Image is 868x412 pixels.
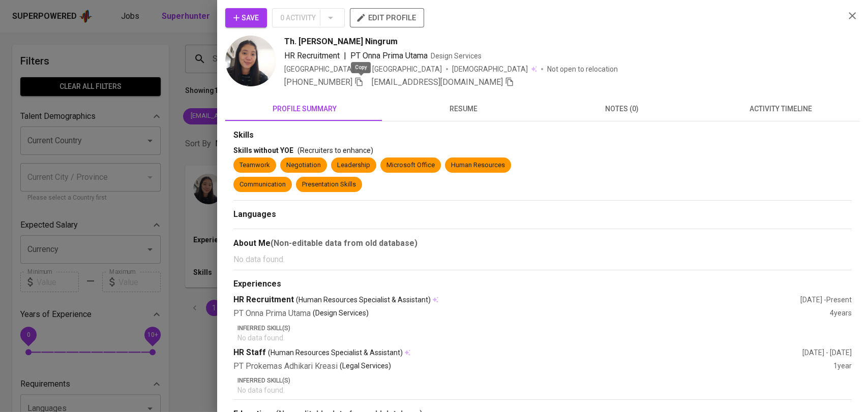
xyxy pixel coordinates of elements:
span: PT Onna Prima Utama [350,51,428,60]
div: Communication [240,180,286,189]
span: Save [233,12,259,24]
p: Inferred Skill(s) [237,324,852,333]
button: edit profile [350,8,424,27]
p: Not open to relocation [547,64,618,74]
span: [EMAIL_ADDRESS][DOMAIN_NAME] [372,77,503,87]
div: 1 year [833,361,852,372]
div: [GEOGRAPHIC_DATA], Kab. [GEOGRAPHIC_DATA] [284,64,442,74]
div: About Me [233,237,852,249]
span: (Human Resources Specialist & Assistant) [268,347,403,358]
span: notes (0) [549,103,695,115]
div: Skills [233,130,852,141]
p: No data found. [233,253,852,266]
div: Human Resources [451,161,505,170]
div: Presentation Skills [302,180,356,189]
div: Microsoft Office [386,161,435,170]
div: HR Recruitment [233,294,800,306]
div: Teamwork [240,161,270,170]
p: No data found. [237,385,852,395]
div: Leadership [337,161,370,170]
span: Design Services [431,52,482,60]
b: (Non-editable data from old database) [271,238,417,248]
div: HR Staff [233,347,802,359]
span: profile summary [231,103,378,115]
span: [PHONE_NUMBER] [284,77,352,87]
span: edit profile [358,11,416,24]
span: Skills without YOE [233,146,293,154]
span: Th. [PERSON_NAME] Ningrum [284,36,398,48]
div: Experiences [233,278,852,290]
span: resume [390,103,536,115]
p: (Design Services) [313,308,369,320]
span: activity timeline [707,103,854,115]
div: PT Prokemas Adhikari Kreasi [233,361,833,372]
div: [DATE] - Present [800,295,852,305]
span: (Recruiters to enhance) [297,146,373,154]
a: edit profile [350,13,424,21]
span: [DEMOGRAPHIC_DATA] [452,64,529,74]
div: 4 years [830,308,852,320]
p: (Legal Services) [340,361,391,372]
button: Save [225,8,267,27]
div: Languages [233,209,852,220]
span: (Human Resources Specialist & Assistant) [296,295,431,305]
img: 7afb5ad98a9b107ff1c4338d113b4845.jpg [225,36,276,86]
span: | [344,50,346,62]
p: No data found. [237,333,852,343]
p: Inferred Skill(s) [237,376,852,385]
div: Negotiation [286,161,321,170]
div: PT Onna Prima Utama [233,308,830,320]
span: HR Recruitment [284,51,340,60]
div: [DATE] - [DATE] [802,347,852,358]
